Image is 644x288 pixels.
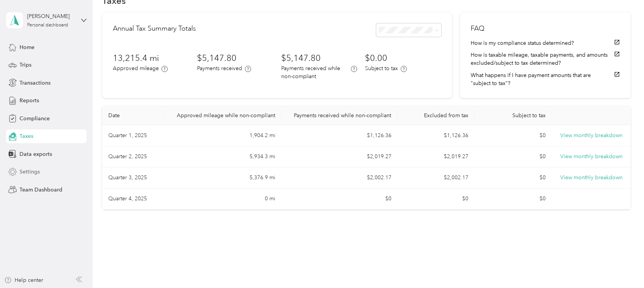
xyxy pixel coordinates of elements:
button: Help center [4,276,43,284]
h3: $5,147.80 [281,52,357,64]
th: Date [102,106,164,125]
button: View monthly breakdown [560,131,623,140]
td: $0 [281,188,397,209]
p: Payments received [197,64,242,72]
h2: Annual Tax Summary Totals [113,23,196,37]
td: $2,002.17 [397,167,474,188]
td: Quarter 4, 2025 [102,188,164,209]
td: $0 [474,125,552,146]
td: Quarter 2, 2025 [102,146,164,167]
td: $0 [474,146,552,167]
p: Payments received while non-compliant [281,64,348,80]
th: Approved mileage while non-compliant [164,106,281,125]
span: Compliance [20,115,50,123]
div: Personal dashboard [27,23,68,28]
span: Trips [20,61,31,69]
div: [PERSON_NAME] [27,12,75,20]
th: Subject to tax [474,106,552,125]
span: Settings [20,168,40,176]
h3: $0.00 [365,52,441,64]
iframe: Everlance-gr Chat Button Frame [601,245,644,288]
td: $2,019.27 [281,146,397,167]
span: Home [20,43,34,51]
td: $2,019.27 [397,146,474,167]
button: View monthly breakdown [560,152,623,161]
td: $1,126.36 [397,125,474,146]
td: $1,126.36 [281,125,397,146]
p: Approved mileage [113,64,159,72]
td: $0 [474,188,552,209]
span: Data exports [20,150,52,158]
td: Quarter 3, 2025 [102,167,164,188]
h2: FAQ [471,23,620,34]
button: What happens if I have payment amounts that are "subject to tax"? [471,71,620,87]
span: Transactions [20,79,51,87]
span: Team Dashboard [20,186,62,194]
td: 5,934.3 mi [164,146,281,167]
p: Subject to tax [365,64,398,72]
td: $0 [474,167,552,188]
h3: $5,147.80 [197,52,273,64]
td: $2,002.17 [281,167,397,188]
h3: 13,215.4 mi [113,52,189,64]
th: Payments received while non-compliant [281,106,397,125]
td: Quarter 1, 2025 [102,125,164,146]
td: $0 [397,188,474,209]
span: Taxes [20,132,33,140]
td: 5,376.9 mi [164,167,281,188]
td: 1,904.2 mi [164,125,281,146]
button: How is taxable mileage, taxable payments, and amounts excluded/subject to tax determined? [471,51,620,67]
td: 0 mi [164,188,281,209]
button: View monthly breakdown [560,173,623,182]
span: Reports [20,97,39,105]
th: Excluded from tax [397,106,474,125]
button: How is my compliance status determined? [471,39,620,47]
